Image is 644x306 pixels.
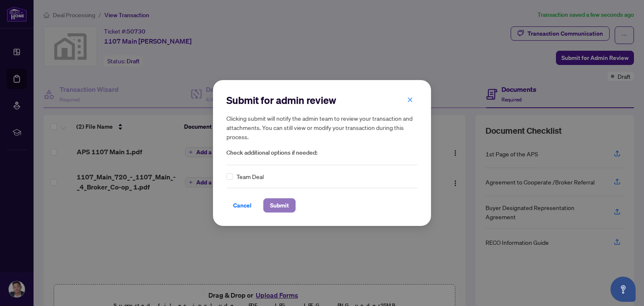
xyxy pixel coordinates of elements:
[226,148,418,158] span: Check additional options if needed:
[263,198,296,213] button: Submit
[226,198,258,213] button: Cancel
[226,93,418,107] h2: Submit for admin review
[236,172,264,181] span: Team Deal
[407,97,413,103] span: close
[233,199,252,212] span: Cancel
[226,114,418,141] h5: Clicking submit will notify the admin team to review your transaction and attachments. You can st...
[270,199,289,212] span: Submit
[610,277,636,302] button: Open asap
